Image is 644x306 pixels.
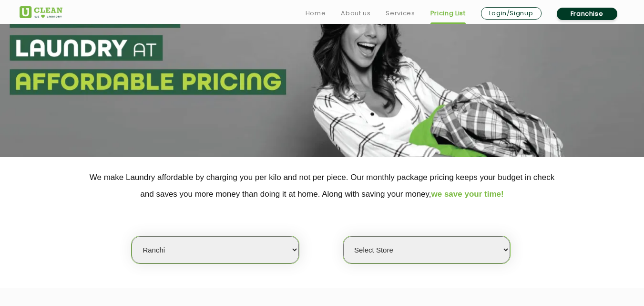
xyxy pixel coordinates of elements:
a: Home [306,8,326,19]
a: About us [341,8,370,19]
a: Franchise [557,8,617,20]
img: UClean Laundry and Dry Cleaning [20,6,62,18]
a: Login/Signup [481,7,542,20]
a: Services [386,8,415,19]
a: Pricing List [430,8,466,19]
span: we save your time! [431,190,504,199]
p: We make Laundry affordable by charging you per kilo and not per piece. Our monthly package pricin... [20,169,625,202]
